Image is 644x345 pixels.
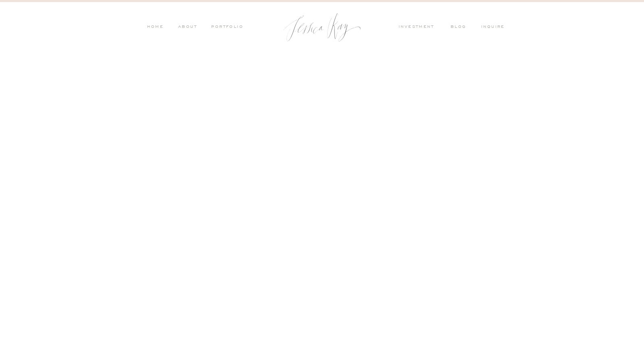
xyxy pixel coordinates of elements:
a: blog [451,24,472,31]
a: inquire [481,24,509,31]
a: ABOUT [176,24,197,31]
a: PORTFOLIO [210,24,243,31]
a: HOME [147,24,164,31]
a: investment [399,24,438,31]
